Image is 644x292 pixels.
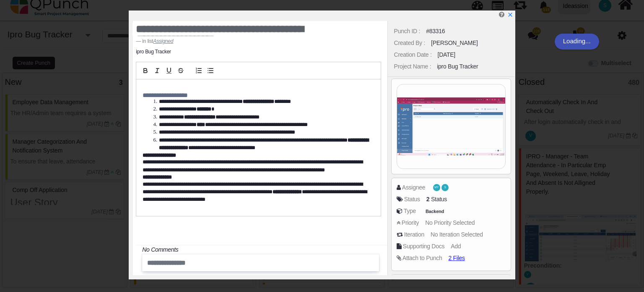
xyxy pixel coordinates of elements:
[136,48,171,55] li: ipro Bug Tracker
[499,11,504,18] i: Edit Punch
[555,34,599,50] div: Loading...
[507,11,513,18] a: x
[142,246,178,253] i: No Comments
[507,12,513,18] svg: x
